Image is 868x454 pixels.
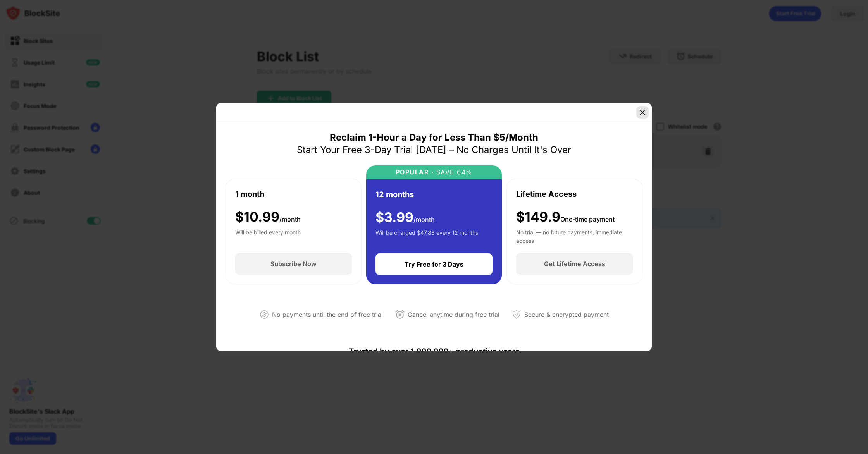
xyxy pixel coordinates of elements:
[297,144,571,156] div: Start Your Free 3-Day Trial [DATE] – No Charges Until It's Over
[260,310,269,319] img: not-paying
[560,215,615,223] span: One-time payment
[544,260,605,268] div: Get Lifetime Access
[395,310,405,319] img: cancel-anytime
[226,333,642,370] div: Trusted by over 1,000,000+ productive users
[408,309,499,320] div: Cancel anytime during free trial
[516,188,577,200] div: Lifetime Access
[279,215,301,223] span: /month
[235,228,301,244] div: Will be billed every month
[524,309,609,320] div: Secure & encrypted payment
[516,228,633,244] div: No trial — no future payments, immediate access
[512,310,521,319] img: secured-payment
[434,169,473,176] div: SAVE 64%
[272,309,383,320] div: No payments until the end of free trial
[235,209,301,225] div: $ 10.99
[413,216,435,224] span: /month
[375,210,435,225] div: $ 3.99
[235,188,264,200] div: 1 month
[516,209,615,225] div: $149.9
[375,189,414,200] div: 12 months
[270,260,317,268] div: Subscribe Now
[330,131,538,144] div: Reclaim 1-Hour a Day for Less Than $5/Month
[396,169,434,176] div: POPULAR ·
[375,229,478,244] div: Will be charged $47.88 every 12 months
[405,260,463,268] div: Try Free for 3 Days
